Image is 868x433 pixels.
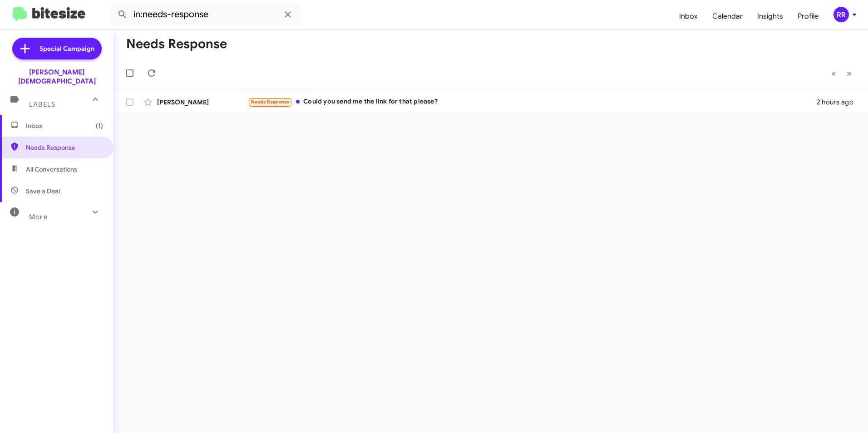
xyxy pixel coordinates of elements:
a: Insights [750,3,790,30]
nav: Page navigation example [826,64,857,83]
a: Profile [790,3,826,30]
input: Search [110,4,301,25]
div: 2 hours ago [817,98,861,107]
button: Previous [826,64,842,83]
a: Special Campaign [12,38,102,59]
div: Could you send me the link for that please? [248,97,817,107]
span: Special Campaign [39,44,94,53]
span: Labels [29,100,55,108]
button: RR [826,7,858,22]
button: Next [841,64,857,83]
span: Needs Response [251,99,290,105]
span: Inbox [26,121,103,130]
span: Needs Response [26,143,103,152]
h1: Needs Response [126,37,227,51]
div: [PERSON_NAME] [157,98,248,107]
a: Calendar [705,3,750,30]
span: More [29,213,48,221]
span: Save a Deal [26,187,60,196]
a: Inbox [672,3,705,30]
span: (1) [96,121,103,130]
span: » [847,68,852,79]
div: RR [833,7,849,22]
span: All Conversations [26,165,77,174]
span: « [831,68,836,79]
